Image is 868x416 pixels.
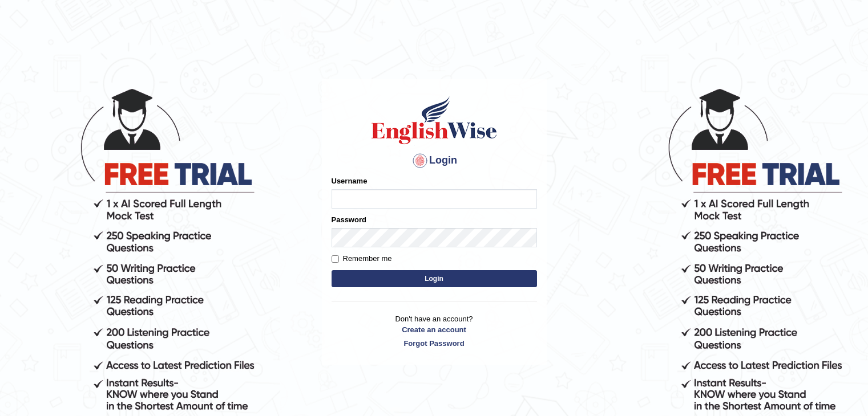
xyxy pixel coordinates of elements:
label: Username [332,176,368,186]
a: Forgot Password [332,338,537,349]
label: Remember me [332,253,392,264]
a: Create an account [332,324,537,335]
img: Logo of English Wise sign in for intelligent practice with AI [369,95,499,146]
label: Password [332,214,366,225]
h4: Login [332,152,537,170]
button: Login [332,270,537,287]
input: Remember me [332,255,339,263]
p: Don't have an account? [332,313,537,349]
